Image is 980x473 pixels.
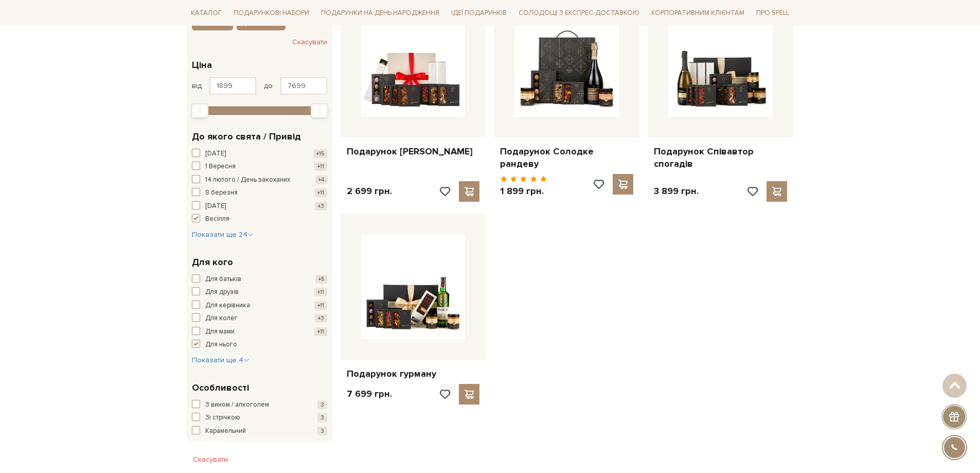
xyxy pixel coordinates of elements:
div: Min [191,103,208,118]
span: Ціна [192,58,212,72]
button: Скасувати [187,451,234,468]
span: Карамельний [205,426,246,436]
button: 8 березня +11 [192,188,327,198]
button: Для батьків +5 [192,274,327,285]
button: Показати ще 4 [192,355,250,365]
button: З вином / алкоголем 3 [192,400,327,410]
button: Показати ще 24 [192,230,254,240]
button: Для мами +11 [192,327,327,337]
span: До якого свята / Привід [192,130,301,144]
span: [DATE] [205,201,226,212]
button: Весілля [192,214,327,224]
span: +11 [314,288,327,296]
span: Для керівника [205,301,250,311]
a: Подарунок [PERSON_NAME] [347,146,480,157]
span: 14 лютого / День закоханих [205,175,290,185]
a: Подарунок Солодке рандеву [500,146,633,170]
span: +5 [315,275,327,284]
span: Зі стрічкою [205,413,240,423]
button: Для друзів +11 [192,287,327,297]
span: +11 [314,327,327,336]
span: +4 [315,176,327,184]
span: З вином / алкоголем [205,400,269,410]
a: Корпоративним клієнтам [647,5,749,21]
a: Подарунок гурману [347,368,480,380]
span: 3 [317,427,327,435]
span: до [264,81,273,91]
button: Скасувати [292,34,327,50]
button: Для колег +3 [192,313,327,324]
a: Ідеї подарунків [447,5,511,21]
span: Весілля [205,214,229,224]
span: +11 [314,188,327,197]
span: Показати ще 24 [192,230,254,239]
button: 1 Вересня +11 [192,162,327,172]
span: +11 [314,162,327,171]
button: [DATE] +3 [192,201,327,212]
span: Показати ще 4 [192,356,250,364]
span: 8 березня [205,188,238,198]
span: Для мами [205,327,235,337]
input: Ціна [280,77,327,95]
span: Для колег [205,313,238,324]
a: Про Spell [752,5,793,21]
button: [DATE] +15 [192,149,327,159]
span: 3 [317,400,327,409]
p: 1 899 грн. [500,185,547,197]
span: +15 [313,149,327,158]
a: Подарунок Співавтор спогадів [654,146,787,170]
a: Подарунки на День народження [317,5,443,21]
div: Max [311,103,328,118]
span: Для друзів [205,287,239,297]
button: Для керівника +11 [192,301,327,311]
span: +3 [315,314,327,323]
p: 3 899 грн. [654,185,699,197]
span: Для нього [205,340,237,350]
span: 1 Вересня [205,162,236,172]
button: Карамельний 3 [192,426,327,436]
p: 2 699 грн. [347,185,392,197]
span: +11 [314,301,327,310]
input: Ціна [209,77,256,95]
span: Для кого [192,255,233,269]
span: від [192,81,202,91]
button: 14 лютого / День закоханих +4 [192,175,327,185]
span: Для батьків [205,274,241,285]
button: Для нього [192,340,327,350]
span: [DATE] [205,149,226,159]
span: +3 [315,202,327,211]
span: Особливості [192,381,249,395]
a: Подарункові набори [229,5,313,21]
button: Зі стрічкою 3 [192,413,327,423]
a: Солодощі з експрес-доставкою [514,4,644,22]
a: Каталог [187,5,226,21]
p: 7 699 грн. [347,388,392,400]
span: 3 [317,413,327,422]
